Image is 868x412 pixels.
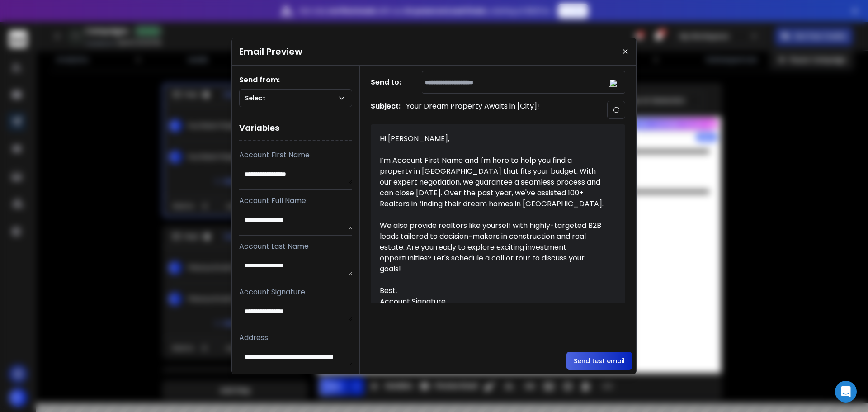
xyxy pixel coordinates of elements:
div: Hi [PERSON_NAME], [380,133,606,144]
h1: Email Preview [239,45,302,58]
p: Your Dream Property Awaits in [City]! [406,101,539,119]
div: I’m Account First Name and I'm here to help you find a property in [GEOGRAPHIC_DATA] that fits yo... [380,155,606,209]
p: Address [239,332,352,343]
div: Account Signature [380,296,606,307]
div: Open Intercom Messenger [835,381,857,403]
img: locked.png [609,79,617,87]
p: Account Last Name [239,241,352,252]
h1: Send to: [371,77,407,88]
p: Account First Name [239,150,352,161]
h1: Subject: [371,101,401,119]
div: We also provide realtors like yourself with highly-targeted B2B leads tailored to decision-makers... [380,220,606,275]
p: Account Full Name [239,195,352,206]
button: Send test email [566,352,632,370]
h1: Variables [239,116,352,141]
div: Best, [380,285,606,296]
h1: Send from: [239,75,352,85]
p: Account Signature [239,287,352,298]
p: Select [245,94,269,103]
